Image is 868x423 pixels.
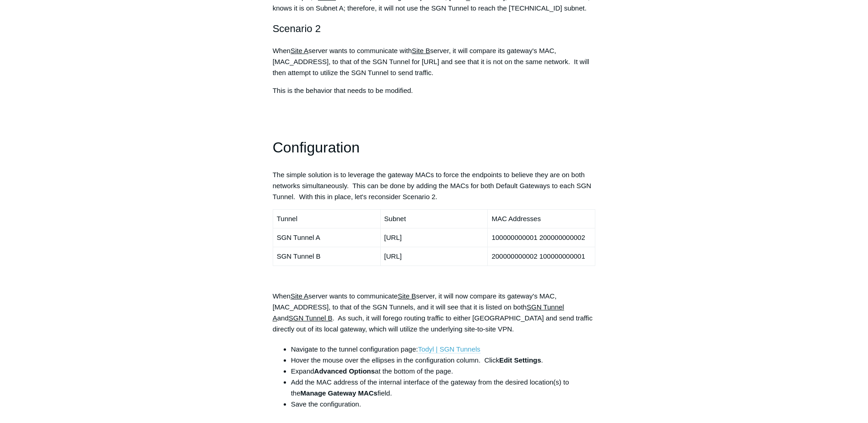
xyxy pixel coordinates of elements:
td: Tunnel [273,209,380,228]
p: This is the behavior that needs to be modified. [273,85,596,96]
td: MAC Addresses [488,209,595,228]
td: 100000000001 200000000002 [488,228,595,247]
td: Subnet [380,209,488,228]
td: [URL] [380,228,488,247]
p: The simple solution is to leverage the gateway MACs to force the endpoints to believe they are on... [273,169,596,202]
li: Expand at the bottom of the page. [291,366,596,377]
strong: Advanced Options [314,367,375,375]
span: Site B [398,292,416,300]
strong: Edit Settings [499,356,541,364]
p: When server wants to communicate server, it will now compare its gateway's MAC, [MAC_ADDRESS], to... [273,291,596,335]
strong: Manage Gateway MACs [301,389,377,397]
span: Site B [412,47,430,54]
span: Site A [291,47,308,54]
span: SGN Tunnel A [273,303,564,322]
span: Site A [291,292,308,300]
td: 200000000002 100000000001 [488,247,595,266]
li: Hover the mouse over the ellipses in the configuration column. Click . [291,355,596,366]
span: SGN Tunnel B [289,314,333,322]
li: Add the MAC address of the internal interface of the gateway from the desired location(s) to the ... [291,377,596,399]
td: SGN Tunnel A [273,228,380,247]
h2: Scenario 2 [273,21,596,37]
li: Save the configuration. [291,399,596,410]
a: Todyl | SGN Tunnels [418,345,480,353]
p: When server wants to communicate with server, it will compare its gateway's MAC, [MAC_ADDRESS], t... [273,45,596,78]
td: SGN Tunnel B [273,247,380,266]
td: [URL] [380,247,488,266]
h1: Configuration [273,136,596,159]
li: Navigate to the tunnel configuration page: [291,344,596,355]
